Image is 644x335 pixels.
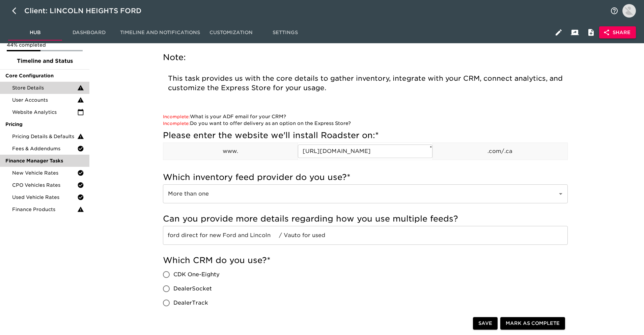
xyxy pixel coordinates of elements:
button: Share [599,26,636,39]
span: Pricing [5,121,84,128]
button: Mark as Complete [500,317,565,330]
span: Core Configuration [5,72,84,79]
a: Do you want to offer delivery as an option on the Express Store? [163,121,351,126]
p: www. [163,147,298,155]
span: DriveCentric [173,313,209,321]
p: 44% completed [7,42,83,48]
span: CPO Vehicles Rates [12,182,77,188]
span: Pricing Details & Defaults [12,133,77,140]
span: Used Vehicle Rates [12,194,77,201]
img: Profile [622,4,636,18]
span: Finance Products [12,206,77,213]
span: Hub [12,28,58,37]
span: Dashboard [66,28,112,37]
a: What is your ADF email for your CRM? [163,114,286,119]
span: CDK One-Eighty [173,270,220,279]
span: Share [605,28,631,37]
button: notifications [606,3,622,19]
h5: Note: [163,52,568,63]
span: Customization [208,28,254,37]
button: Internal Notes and Comments [583,24,599,41]
button: Save [473,317,498,330]
span: Store Details [12,84,77,91]
span: Mark as Complete [506,319,560,328]
input: Example: vAuto for pricing and Dominion for images [163,226,568,245]
span: Finance Manager Tasks [5,157,84,164]
span: DealerSocket [173,285,212,293]
p: .com/.ca [433,147,567,155]
h5: Can you provide more details regarding how you use multiple feeds? [163,213,568,224]
span: Timeline and Notifications [120,28,200,37]
button: Open [556,189,565,199]
span: DealerTrack [173,299,208,307]
span: Website Analytics [12,109,77,115]
span: New Vehicle Rates [12,170,77,176]
span: User Accounts [12,97,77,103]
span: This task provides us with the core details to gather inventory, integrate with your CRM, connect... [168,74,565,92]
span: Incomplete: [163,121,190,126]
span: Incomplete: [163,114,190,119]
span: Settings [262,28,308,37]
span: Fees & Addendums [12,145,77,152]
span: Save [478,319,492,328]
h5: Which inventory feed provider do you use? [163,172,568,183]
h5: Please enter the website we'll install Roadster on: [163,130,568,141]
div: Client: LINCOLN HEIGHTS FORD [24,5,151,16]
h5: Which CRM do you use? [163,255,568,266]
span: Timeline and Status [5,57,84,65]
button: Edit Hub [551,24,567,41]
button: Client View [567,24,583,41]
